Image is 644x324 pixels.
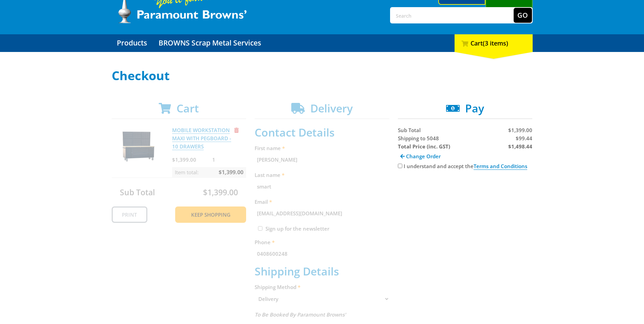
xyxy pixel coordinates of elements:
[483,39,508,47] span: (3 items)
[112,69,533,83] h1: Checkout
[391,8,514,23] input: Search
[404,163,527,170] label: I understand and accept the
[153,34,266,52] a: Go to the BROWNS Scrap Metal Services page
[455,34,533,52] div: Cart
[398,127,421,133] span: Sub Total
[474,163,527,170] a: Terms and Conditions
[398,164,402,168] input: Please accept the terms and conditions.
[465,101,484,115] span: Pay
[398,150,443,162] a: Change Order
[514,8,532,23] button: Go
[112,34,152,52] a: Go to the Products page
[508,143,532,150] strong: $1,498.44
[516,135,532,142] span: $99.44
[398,143,450,150] strong: Total Price (inc. GST)
[398,135,439,142] span: Shipping to 5048
[406,153,441,160] span: Change Order
[508,127,532,133] span: $1,399.00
